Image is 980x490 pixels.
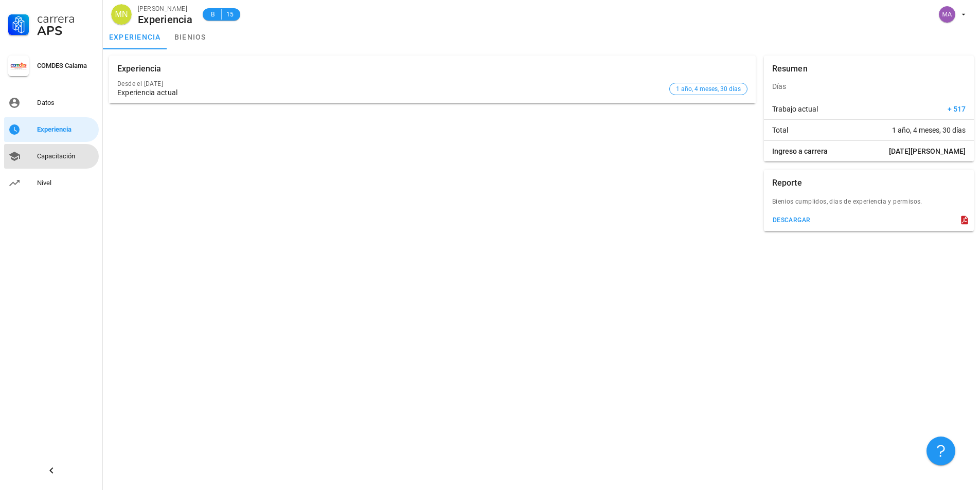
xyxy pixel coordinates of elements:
a: Datos [4,90,99,115]
button: descargar [768,213,815,227]
div: Carrera [37,12,95,25]
div: COMDES Calama [37,62,95,70]
div: avatar [939,6,955,23]
div: Experiencia actual [117,88,665,97]
span: Trabajo actual [772,104,818,114]
a: Capacitación [4,144,99,169]
span: Total [772,125,788,135]
div: Experiencia [117,56,162,82]
span: 1 año, 4 meses, 30 días [676,83,741,95]
div: Datos [37,99,95,107]
div: Bienios cumplidos, dias de experiencia y permisos. [764,196,974,213]
a: bienios [167,25,213,49]
span: B [209,9,217,20]
div: Capacitación [37,152,95,160]
a: experiencia [103,25,167,49]
div: Resumen [772,56,808,82]
div: Experiencia [37,125,95,134]
span: 15 [226,9,234,20]
div: avatar [111,4,132,25]
div: APS [37,25,95,37]
a: Experiencia [4,117,99,142]
div: Días [764,74,974,99]
span: Ingreso a carrera [772,146,828,156]
span: [DATE][PERSON_NAME] [889,146,966,156]
div: [PERSON_NAME] [138,4,192,14]
span: MN [115,4,128,25]
div: Experiencia [138,14,192,25]
div: descargar [772,216,811,224]
span: + 517 [948,104,966,114]
span: 1 año, 4 meses, 30 días [892,125,966,135]
div: Nivel [37,179,95,187]
a: Nivel [4,171,99,195]
div: Reporte [772,170,802,196]
div: Desde el [DATE] [117,80,665,87]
